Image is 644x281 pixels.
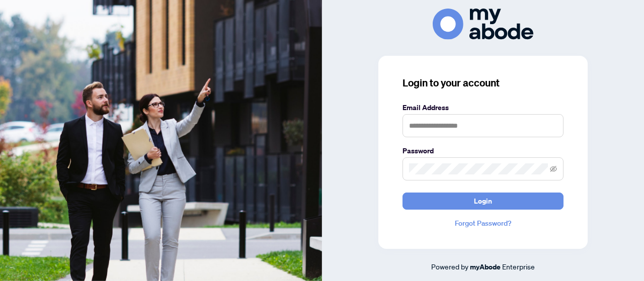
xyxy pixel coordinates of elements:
span: Powered by [431,262,468,271]
span: eye-invisible [550,165,557,172]
h3: Login to your account [403,76,563,90]
button: Login [403,193,563,210]
img: ma-logo [433,9,533,39]
label: Email Address [403,102,563,113]
a: Forgot Password? [403,218,563,229]
span: Login [474,193,492,209]
span: Enterprise [502,262,535,271]
label: Password [403,145,563,156]
a: myAbode [470,261,501,272]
